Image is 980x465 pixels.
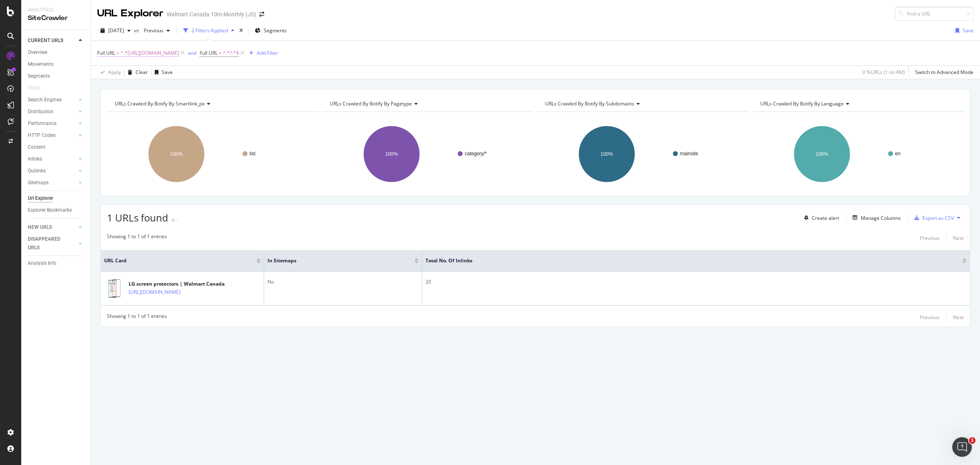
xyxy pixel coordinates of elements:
[953,313,964,322] button: Next
[28,259,85,268] a: Analysis Info
[911,211,954,224] button: Export as CSV
[252,24,290,37] button: Segments
[97,49,115,56] span: Full URL
[920,314,940,321] div: Previous
[97,24,134,37] button: [DATE]
[140,27,163,34] span: Previous
[28,194,85,203] a: Url Explorer
[28,223,52,232] div: NEW URLS
[28,143,85,152] a: Content
[200,49,218,56] span: Full URL
[912,66,973,79] button: Switch to Advanced Mode
[922,215,954,221] div: Export as CSV
[28,155,76,163] a: Inlinks
[28,84,40,92] div: Visits
[28,235,76,252] a: DISAPPEARED URLS
[125,66,148,79] button: Clear
[97,66,121,79] button: Apply
[259,11,264,17] div: arrow-right-arrow-left
[28,206,72,215] div: Explorer Bookmarks
[28,119,76,128] a: Performance
[219,49,222,56] span: ≠
[953,233,964,243] button: Next
[107,118,318,190] svg: A chart.
[953,235,964,241] div: Next
[129,288,180,296] a: [URL][DOMAIN_NAME]
[537,118,748,190] svg: A chart.
[140,24,173,37] button: Previous
[28,179,76,187] a: Sitemaps
[28,206,85,215] a: Explorer Bookmarks
[28,48,47,57] div: Overview
[952,437,972,457] iframe: Intercom live chat
[895,151,900,156] text: en
[328,97,526,110] h4: URLs Crawled By Botify By pagetype
[151,66,173,79] button: Save
[167,10,256,18] div: Walmart Canada 10m Monthly (JS)
[28,131,56,140] div: HTTP Codes
[267,257,402,264] span: In Sitemaps
[849,213,901,223] button: Manage Columns
[801,211,839,224] button: Create alert
[812,215,839,221] div: Create alert
[28,13,84,23] div: SiteCrawler
[425,278,967,286] div: 20
[680,151,698,156] text: mainsite
[28,223,76,232] a: NEW URLS
[170,151,183,157] text: 100%
[162,69,173,76] div: Save
[28,7,84,13] div: Analytics
[28,60,53,69] div: Movements
[543,97,741,110] h4: URLs Crawled By Botify By subdomains
[238,27,245,35] div: times
[759,97,956,110] h4: URLs Crawled By Botify By language
[969,437,976,444] span: 1
[113,97,311,110] h4: URLs Crawled By Botify By smartlink_px
[28,259,56,268] div: Analysis Info
[28,36,76,45] a: CURRENT URLS
[28,167,76,175] a: Outlinks
[816,151,829,157] text: 100%
[249,151,256,156] text: list
[188,49,196,56] div: and
[753,118,964,190] div: A chart.
[920,235,940,241] div: Previous
[28,60,85,69] a: Movements
[28,155,42,163] div: Inlinks
[28,131,76,140] a: HTTP Codes
[28,107,53,116] div: Distribution
[136,69,148,76] div: Clear
[28,167,46,175] div: Outlinks
[322,118,533,190] svg: A chart.
[188,49,196,57] button: and
[28,235,69,252] div: DISAPPEARED URLS
[107,211,168,224] span: 1 URLs found
[116,49,119,56] span: =
[545,100,634,107] span: URLs Crawled By Botify By subdomains
[28,194,53,203] div: Url Explorer
[107,313,167,322] div: Showing 1 to 1 of 1 entries
[28,72,85,80] a: Segments
[895,7,973,21] input: Find a URL
[760,100,844,107] span: URLs Crawled By Botify By language
[953,314,964,321] div: Next
[915,69,973,76] div: Switch to Advanced Mode
[28,48,85,57] a: Overview
[115,100,205,107] span: URLs Crawled By Botify By smartlink_px
[330,100,412,107] span: URLs Crawled By Botify By pagetype
[267,278,419,286] div: No
[28,72,50,80] div: Segments
[920,313,940,322] button: Previous
[28,119,56,128] div: Performance
[425,257,950,264] span: Total No. of Inlinks
[97,7,163,20] div: URL Explorer
[862,69,905,76] div: 0 % URLs ( 1 on 4M )
[861,215,901,221] div: Manage Columns
[180,24,238,37] button: 2 Filters Applied
[601,151,613,157] text: 100%
[28,143,45,152] div: Content
[264,27,287,34] span: Segments
[104,278,125,299] img: main image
